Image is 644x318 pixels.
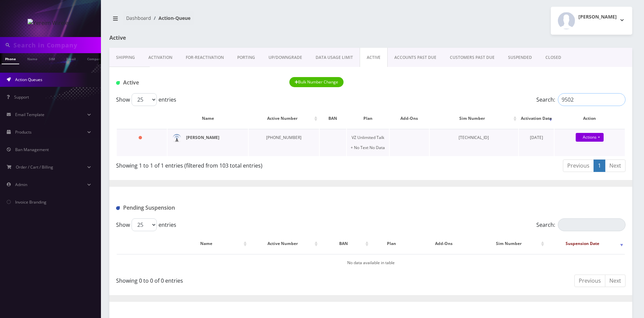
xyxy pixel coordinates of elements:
a: 1 [594,160,605,172]
div: Showing 0 to 0 of 0 entries [116,274,366,285]
a: PORTING [230,48,262,67]
span: [DATE] [530,135,543,140]
input: Search: [558,93,625,106]
th: Active Number: activate to sort column ascending [249,234,319,253]
th: Plan [371,234,412,253]
a: DATA USAGE LIMIT [309,48,360,67]
h1: Active [109,35,277,41]
input: Search in Company [13,39,99,51]
div: Showing 1 to 1 of 1 entries (filtered from 103 total entries) [116,159,366,170]
td: No data available in table [117,254,625,271]
a: Next [605,275,625,287]
th: Activation Date: activate to sort column ascending [519,109,554,128]
a: Dashboard [126,15,151,21]
img: Active [116,81,120,85]
span: Order / Cart / Billing [16,164,53,170]
a: Phone [2,53,19,64]
td: [PHONE_NUMBER] [249,129,319,156]
a: UP/DOWNGRADE [262,48,309,67]
span: Email Template [15,112,44,117]
a: [PERSON_NAME] [186,135,219,140]
a: Previous [574,275,605,287]
label: Search: [536,93,625,106]
button: [PERSON_NAME] [551,7,632,35]
nav: breadcrumb [109,11,366,30]
th: Name [168,109,248,128]
h2: [PERSON_NAME] [578,14,617,20]
a: Actions [576,133,604,142]
span: Support [14,94,29,100]
a: FOR-REActivation [179,48,230,67]
a: Previous [563,160,594,172]
th: Plan [347,109,389,128]
a: Activation [142,48,179,67]
button: Bulk Number Change [289,77,344,87]
th: Add-Ons [413,234,474,253]
th: BAN: activate to sort column ascending [320,234,370,253]
a: Email [63,53,79,64]
img: Pending Suspension [116,206,120,210]
img: Yereim Wireless [28,19,74,27]
label: Show entries [116,218,176,231]
a: CUSTOMERS PAST DUE [443,48,501,67]
label: Show entries [116,93,176,106]
select: Showentries [132,93,157,106]
span: Admin [15,182,27,187]
th: Add-Ons [390,109,429,128]
th: Suspension Date: activate to sort column ascending [546,234,625,253]
th: Sim Number: activate to sort column ascending [475,234,546,253]
select: Showentries [132,218,157,231]
td: VZ Unlimited Talk + No Text No Data [347,129,389,156]
a: Name [24,53,41,64]
th: Sim Number: activate to sort column ascending [430,109,518,128]
span: Ban Management [15,147,49,152]
a: ACCOUNTS PAST DUE [388,48,443,67]
label: Search: [536,218,625,231]
a: Company [84,53,106,64]
th: BAN [320,109,346,128]
span: Products [15,129,32,135]
h1: Active [116,79,279,86]
a: Next [605,160,625,172]
a: SIM [45,53,58,64]
a: Shipping [109,48,142,67]
span: Invoice Branding [15,199,46,205]
input: Search: [558,218,625,231]
th: Action [554,109,625,128]
td: [TECHNICAL_ID] [430,129,518,156]
a: ACTIVE [360,48,388,67]
h1: Pending Suspension [116,205,279,211]
li: Action-Queue [151,14,190,22]
th: Active Number: activate to sort column ascending [249,109,319,128]
th: Name: activate to sort column ascending [168,234,248,253]
a: CLOSED [539,48,568,67]
span: Action Queues [15,77,42,82]
a: SUSPENDED [501,48,539,67]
